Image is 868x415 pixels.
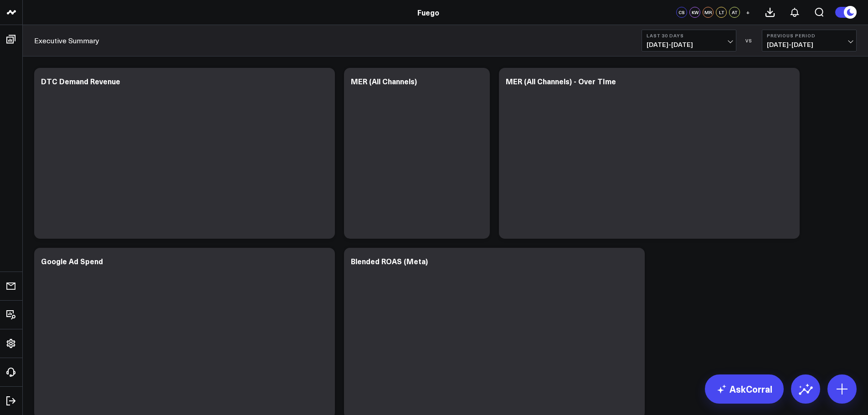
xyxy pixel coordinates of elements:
button: Last 30 Days[DATE]-[DATE] [642,30,736,51]
span: + [746,9,750,15]
div: CS [676,7,687,18]
div: AT [729,7,740,18]
div: VS [741,38,757,43]
div: KW [689,7,700,18]
div: MER (All Channels) [351,76,417,86]
span: [DATE] - [DATE] [647,41,731,48]
div: LT [716,7,727,18]
span: [DATE] - [DATE] [767,41,852,48]
button: Previous Period[DATE]-[DATE] [762,30,857,51]
b: Previous Period [767,33,852,38]
div: Blended ROAS (Meta) [351,256,428,266]
b: Last 30 Days [647,33,731,38]
div: MER (All Channels) - Over TIme [506,76,616,86]
a: AskCorral [705,374,784,404]
a: Executive Summary [34,36,99,46]
div: Google Ad Spend [41,256,103,266]
button: + [742,7,753,18]
div: MR [703,7,714,18]
div: DTC Demand Revenue [41,76,120,86]
a: Fuego [417,7,439,17]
